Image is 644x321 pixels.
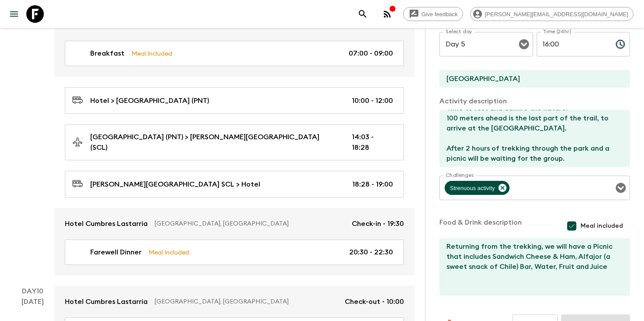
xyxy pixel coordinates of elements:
[65,171,404,198] a: [PERSON_NAME][GEOGRAPHIC_DATA] SCL > Hotel18:28 - 19:00
[65,240,404,265] a: Farewell DinnerMeal Included20:30 - 22:30
[349,247,393,258] p: 20:30 - 22:30
[54,286,414,317] a: Hotel Cumbres Lastarria[GEOGRAPHIC_DATA], [GEOGRAPHIC_DATA]Check-out - 10:00
[21,9,44,275] div: [DATE]
[65,296,148,307] p: Hotel Cumbres Lastarria
[518,38,530,50] button: Open
[612,35,629,53] button: Choose time, selected time is 4:00 PM
[439,70,623,88] input: End Location (leave blank if same as Start)
[439,110,623,167] textarea: The park is home to birds such as the Chucao Hummingbird, Woodpecker, among others. Going stairs ...
[352,95,393,106] p: 10:00 - 12:00
[403,7,463,21] a: Give feedback
[11,286,54,296] p: Day 10
[90,48,124,59] p: Breakfast
[90,95,209,106] p: Hotel > [GEOGRAPHIC_DATA] (PNT)
[345,296,404,307] p: Check-out - 10:00
[439,217,522,235] p: Food & Drink description
[65,87,404,114] a: Hotel > [GEOGRAPHIC_DATA] (PNT)10:00 - 12:00
[537,32,609,56] input: hh:mm
[352,132,393,153] p: 14:03 - 18:28
[90,132,338,153] p: [GEOGRAPHIC_DATA] (PNT) > [PERSON_NAME][GEOGRAPHIC_DATA] (SCL)
[417,11,463,18] span: Give feedback
[65,124,404,160] a: [GEOGRAPHIC_DATA] (PNT) > [PERSON_NAME][GEOGRAPHIC_DATA] (SCL)14:03 - 18:28
[65,41,404,66] a: BreakfastMeal Included07:00 - 09:00
[90,179,260,190] p: [PERSON_NAME][GEOGRAPHIC_DATA] SCL > Hotel
[149,247,189,257] p: Meal Included
[54,208,414,240] a: Hotel Cumbres Lastarria[GEOGRAPHIC_DATA], [GEOGRAPHIC_DATA]Check-in - 19:30
[480,11,633,18] span: [PERSON_NAME][EMAIL_ADDRESS][DOMAIN_NAME]
[352,219,404,229] p: Check-in - 19:30
[439,238,623,296] textarea: Returning from the trekking, we will have a Picnic that includes Sandwich Cheese & Ham, Alfajor (...
[354,5,372,23] button: search adventures
[155,219,345,228] p: [GEOGRAPHIC_DATA], [GEOGRAPHIC_DATA]
[445,181,510,195] div: Strenuous activity
[90,247,142,258] p: Farewell Dinner
[352,179,393,190] p: 18:28 - 19:00
[446,172,474,179] label: Challenges
[155,297,338,306] p: [GEOGRAPHIC_DATA], [GEOGRAPHIC_DATA]
[439,96,630,106] p: Activity description
[615,182,627,194] button: Open
[65,219,148,229] p: Hotel Cumbres Lastarria
[131,49,172,58] p: Meal Included
[580,222,623,230] span: Meal included
[446,28,472,35] label: Select day
[543,28,571,35] label: Time (24hr)
[349,48,393,59] p: 07:00 - 09:00
[470,7,633,21] div: [PERSON_NAME][EMAIL_ADDRESS][DOMAIN_NAME]
[5,5,23,23] button: menu
[445,183,500,193] span: Strenuous activity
